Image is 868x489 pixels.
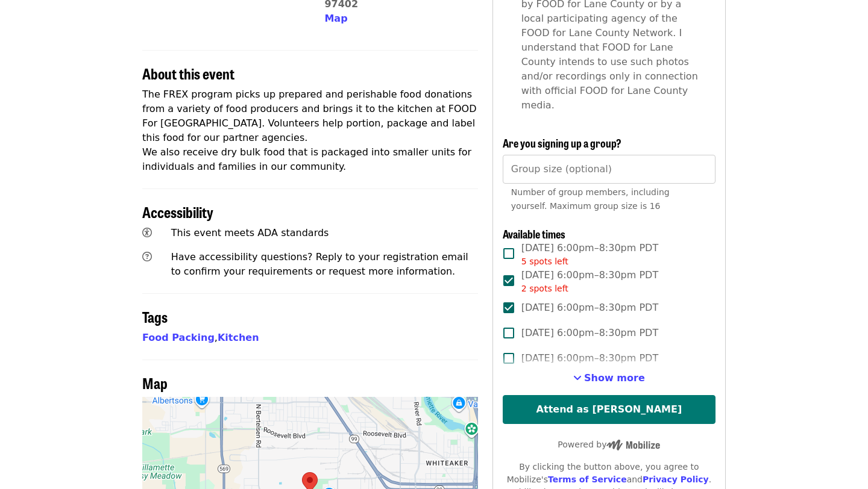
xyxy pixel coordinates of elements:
[606,440,660,450] img: Powered by Mobilize
[142,332,215,343] a: Food Packing
[584,372,645,384] span: Show more
[503,135,621,151] span: Are you signing up a group?
[142,306,168,327] span: Tags
[142,251,152,263] i: question-circle icon
[521,301,658,315] span: [DATE] 6:00pm–8:30pm PDT
[521,268,658,295] span: [DATE] 6:00pm–8:30pm PDT
[142,201,213,222] span: Accessibility
[521,351,658,366] span: [DATE] 6:00pm–8:30pm PDT
[511,187,670,211] span: Number of group members, including yourself. Maximum group size is 16
[503,155,715,184] input: [object Object]
[142,63,234,84] span: About this event
[142,87,478,174] p: The FREX program picks up prepared and perishable food donations from a variety of food producers...
[521,257,568,266] span: 5 spots left
[503,226,565,241] span: Available times
[643,475,709,484] a: Privacy Policy
[521,326,658,340] span: [DATE] 6:00pm–8:30pm PDT
[171,251,468,277] span: Have accessibility questions? Reply to your registration email to confirm your requirements or re...
[503,395,715,424] button: Attend as [PERSON_NAME]
[171,227,329,238] span: This event meets ADA standards
[521,241,658,268] span: [DATE] 6:00pm–8:30pm PDT
[142,372,168,393] span: Map
[324,13,347,24] span: Map
[142,227,152,238] i: universal-access icon
[548,475,627,484] a: Terms of Service
[142,332,218,343] span: ,
[573,371,645,385] button: See more timeslots
[521,284,568,293] span: 2 spots left
[558,440,660,449] span: Powered by
[218,332,259,343] a: Kitchen
[324,11,347,26] button: Map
